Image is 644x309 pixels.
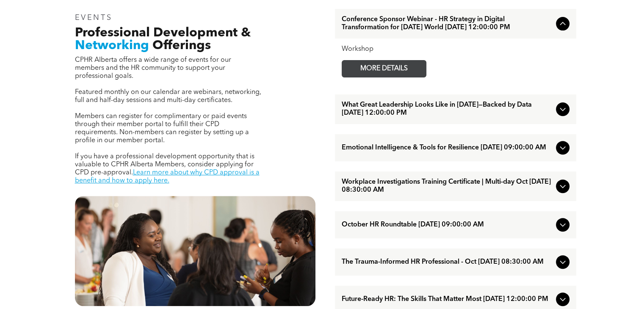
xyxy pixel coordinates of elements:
[342,178,553,194] span: Workplace Investigations Training Certificate | Multi-day Oct [DATE] 08:30:00 AM
[351,61,417,77] span: MORE DETAILS
[342,258,553,266] span: The Trauma-Informed HR Professional - Oct [DATE] 08:30:00 AM
[75,14,113,22] span: EVENTS
[342,144,553,152] span: Emotional Intelligence & Tools for Resilience [DATE] 09:00:00 AM
[342,101,553,117] span: What Great Leadership Looks Like in [DATE]—Backed by Data [DATE] 12:00:00 PM
[342,221,553,229] span: October HR Roundtable [DATE] 09:00:00 AM
[75,57,231,80] span: CPHR Alberta offers a wide range of events for our members and the HR community to support your p...
[75,169,260,184] a: Learn more about why CPD approval is a benefit and how to apply here.
[342,60,426,77] a: MORE DETAILS
[342,16,553,32] span: Conference Sponsor Webinar - HR Strategy in Digital Transformation for [DATE] World [DATE] 12:00:...
[75,27,251,39] span: Professional Development &
[75,153,254,176] span: If you have a professional development opportunity that is valuable to CPHR Alberta Members, cons...
[75,89,261,104] span: Featured monthly on our calendar are webinars, networking, full and half-day sessions and multi-d...
[75,113,249,144] span: Members can register for complimentary or paid events through their member portal to fulfill thei...
[152,39,211,52] span: Offerings
[75,39,149,52] span: Networking
[342,295,553,303] span: Future-Ready HR: The Skills That Matter Most [DATE] 12:00:00 PM
[342,45,569,53] div: Workshop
